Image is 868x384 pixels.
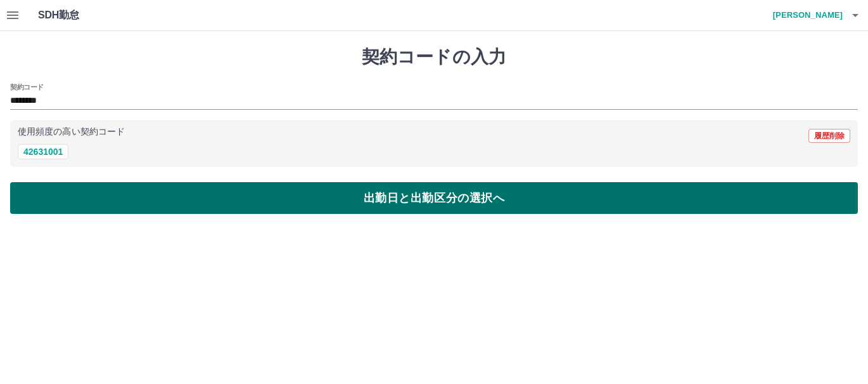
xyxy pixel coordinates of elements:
h1: 契約コードの入力 [10,46,858,68]
p: 使用頻度の高い契約コード [18,128,125,136]
button: 履歴削除 [808,129,850,143]
button: 出勤日と出勤区分の選択へ [10,182,858,214]
button: 42631001 [18,144,68,159]
h2: 契約コード [10,82,44,92]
